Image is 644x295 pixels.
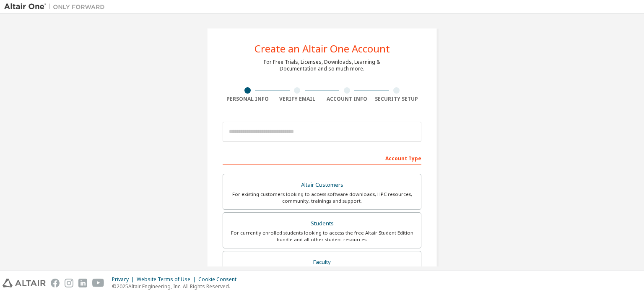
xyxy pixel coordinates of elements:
div: Privacy [112,276,137,283]
div: Cookie Consent [198,276,241,283]
div: Account Info [322,96,372,102]
div: Account Type [223,151,421,164]
div: Personal Info [223,96,273,102]
div: Create an Altair One Account [254,44,390,54]
div: For Free Trials, Licenses, Downloads, Learning & Documentation and so much more. [264,59,380,72]
div: Altair Customers [228,179,416,191]
img: facebook.svg [51,279,60,287]
img: altair_logo.svg [3,279,46,287]
div: For existing customers looking to access software downloads, HPC resources, community, trainings ... [228,191,416,204]
img: youtube.svg [92,279,104,287]
div: Verify Email [273,96,322,102]
img: Altair One [4,3,109,11]
img: linkedin.svg [78,279,87,287]
div: Faculty [228,256,416,268]
img: instagram.svg [65,279,73,287]
p: © 2025 Altair Engineering, Inc. All Rights Reserved. [112,283,241,290]
div: Students [228,218,416,230]
div: Website Terms of Use [137,276,198,283]
div: Security Setup [372,96,422,102]
div: For currently enrolled students looking to access the free Altair Student Edition bundle and all ... [228,230,416,243]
